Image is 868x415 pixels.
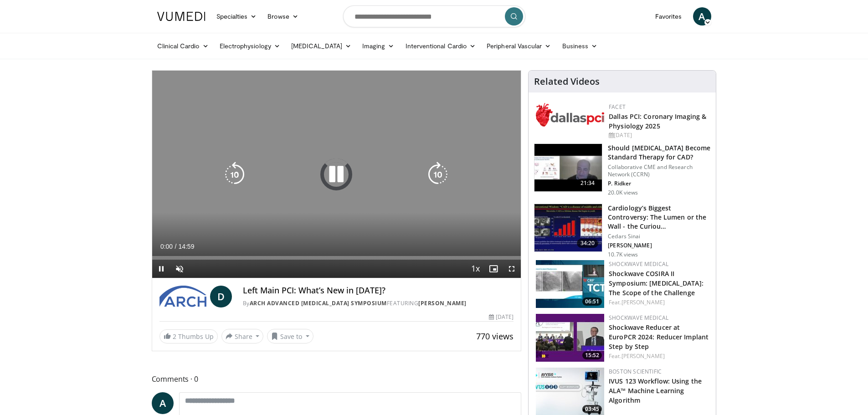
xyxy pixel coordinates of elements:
[466,260,484,278] button: Playback Rate
[609,368,662,375] a: Boston Scientific
[243,286,514,296] h4: Left Main PCI: What’s New in [DATE]?
[170,260,189,278] button: Unmute
[536,314,604,362] a: 15:52
[608,204,710,231] h3: Cardiology’s Biggest Controversy: The Lumen or the Wall - the Curiou…
[489,313,514,321] div: [DATE]
[175,243,177,250] span: /
[221,329,264,343] button: Share
[536,260,604,308] img: c35ce14a-3a80-4fd3-b91e-c59d4b4f33e6.150x105_q85_crop-smart_upscale.jpg
[173,332,176,341] span: 2
[609,112,706,130] a: Dallas PCI: Coronary Imaging & Physiology 2025
[536,260,604,308] a: 06:51
[286,37,357,55] a: [MEDICAL_DATA]
[210,286,232,307] a: D
[536,314,604,362] img: fadbcca3-3c72-4f96-a40d-f2c885e80660.150x105_q85_crop-smart_upscale.jpg
[214,37,286,55] a: Electrophysiology
[582,297,602,306] span: 06:51
[608,143,710,162] h3: Should [MEDICAL_DATA] Become Standard Therapy for CAD?
[152,260,170,278] button: Pause
[160,243,173,250] span: 0:00
[609,131,709,139] div: [DATE]
[481,37,556,55] a: Peripheral Vascular
[243,299,514,307] div: By FEATURING
[159,286,206,307] img: ARCH Advanced Revascularization Symposium
[503,260,521,278] button: Fullscreen
[609,260,668,268] a: Shockwave Medical
[621,352,665,360] a: [PERSON_NAME]
[557,37,603,55] a: Business
[534,204,710,258] a: 34:20 Cardiology’s Biggest Controversy: The Lumen or the Wall - the Curiou… Cedars Sinai [PERSON_...
[262,7,304,26] a: Browse
[582,405,602,413] span: 03:45
[418,299,467,307] a: [PERSON_NAME]
[609,323,709,351] a: Shockwave Reducer at EuroPCR 2024: Reducer Implant Step by Step
[267,329,313,343] button: Save to
[650,7,688,26] a: Favorites
[693,7,711,26] a: A
[536,103,604,127] img: 939357b5-304e-4393-95de-08c51a3c5e2a.png.150x105_q85_autocrop_double_scale_upscale_version-0.2.png
[577,239,599,248] span: 34:20
[582,351,602,359] span: 15:52
[250,299,387,307] a: ARCH Advanced [MEDICAL_DATA] Symposium
[608,233,710,240] p: Cedars Sinai
[609,269,704,297] a: Shockwave COSIRA II Symposium: [MEDICAL_DATA]: The Scope of the Challenge
[211,7,262,26] a: Specialties
[609,298,709,307] div: Feat.
[534,76,600,87] h4: Related Videos
[608,180,710,187] p: P. Ridker
[621,298,665,306] a: [PERSON_NAME]
[476,331,514,342] span: 770 views
[484,260,503,278] button: Enable picture-in-picture mode
[608,242,710,249] p: [PERSON_NAME]
[608,189,638,196] p: 20.0K views
[534,143,710,196] a: 21:34 Should [MEDICAL_DATA] Become Standard Therapy for CAD? Collaborative CME and Research Netwo...
[534,204,602,251] img: d453240d-5894-4336-be61-abca2891f366.150x105_q85_crop-smart_upscale.jpg
[400,37,482,55] a: Interventional Cardio
[152,392,174,414] a: A
[577,179,599,188] span: 21:34
[157,12,205,21] img: VuMedi Logo
[609,377,702,405] a: IVUS 123 Workflow: Using the ALA™ Machine Learning Algorithm
[608,251,638,258] p: 10.7K views
[343,5,525,27] input: Search topics, interventions
[534,144,602,191] img: eb63832d-2f75-457d-8c1a-bbdc90eb409c.150x105_q85_crop-smart_upscale.jpg
[609,352,709,360] div: Feat.
[357,37,400,55] a: Imaging
[608,164,710,178] p: Collaborative CME and Research Network (CCRN)
[152,256,521,260] div: Progress Bar
[609,103,626,111] a: FACET
[152,71,521,278] video-js: Video Player
[152,37,214,55] a: Clinical Cardio
[609,314,668,322] a: Shockwave Medical
[159,329,218,343] a: 2 Thumbs Up
[178,243,194,250] span: 14:59
[152,373,522,385] span: Comments 0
